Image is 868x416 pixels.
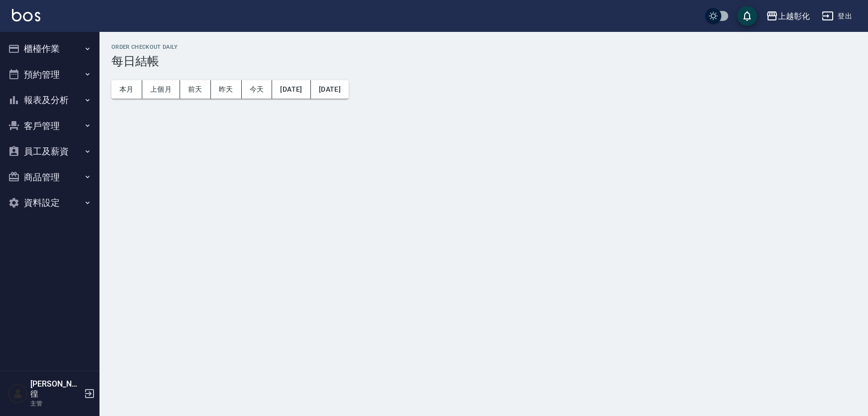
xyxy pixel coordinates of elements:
img: Person [8,384,28,404]
h5: [PERSON_NAME]徨 [30,379,81,399]
button: [DATE] [272,80,310,99]
button: 員工及薪資 [4,139,96,164]
h2: Order checkout daily [111,44,856,50]
button: 資料設定 [4,190,96,216]
h3: 每日結帳 [111,54,856,68]
button: [DATE] [311,80,349,99]
img: Logo [12,9,40,21]
button: 報表及分析 [4,87,96,113]
button: 上個月 [142,80,180,99]
button: 今天 [242,80,273,99]
button: 商品管理 [4,164,96,190]
div: 上越彰化 [778,10,810,22]
button: 上越彰化 [762,6,814,26]
button: 昨天 [211,80,242,99]
p: 主管 [30,399,81,408]
button: 登出 [818,7,856,25]
button: save [737,6,757,26]
button: 前天 [180,80,211,99]
button: 客戶管理 [4,113,96,139]
button: 預約管理 [4,62,96,88]
button: 本月 [111,80,142,99]
button: 櫃檯作業 [4,36,96,62]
